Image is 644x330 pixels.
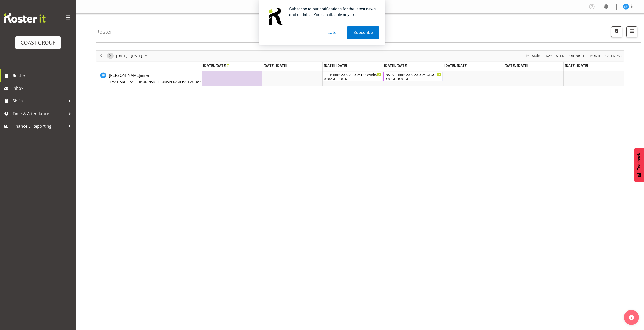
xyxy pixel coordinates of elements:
span: [PERSON_NAME] [109,73,203,84]
div: September 22 - 28, 2025 [114,51,150,61]
button: Next [107,53,114,59]
button: September 2025 [115,53,149,59]
img: help-xxl-2.png [629,315,634,320]
span: [EMAIL_ADDRESS][PERSON_NAME][DOMAIN_NAME] [109,80,183,84]
span: Shifts [13,97,66,105]
span: [DATE], [DATE] [264,63,287,68]
span: Inbox [13,84,73,92]
div: PREP Rock 2000 2025 @ The Workshop [324,72,381,77]
span: [DATE], [DATE] [384,63,407,68]
span: Roster [13,72,73,79]
button: Time Scale [523,53,541,59]
button: Timeline Day [545,53,553,59]
span: ( ) [140,74,149,78]
div: next period [106,51,114,61]
div: 8:30 AM - 1:00 PM [324,77,381,81]
span: Time & Attendance [13,110,66,117]
table: Timeline Week of September 28, 2025 [202,71,624,86]
div: INSTALL Rock 2000 2025 @ [GEOGRAPHIC_DATA] On Site @ TBC [385,72,441,77]
span: RH 9 [141,74,148,78]
div: Timeline Week of September 28, 2025 [96,50,624,86]
button: Feedback - Show survey [634,148,644,182]
button: Timeline Week [555,53,565,59]
div: 8:30 AM - 1:00 PM [385,77,441,81]
span: [DATE] - [DATE] [116,53,143,59]
button: Previous [98,53,105,59]
span: Day [545,53,552,59]
span: Fortnight [567,53,586,59]
div: previous period [97,51,106,61]
img: notification icon [265,6,285,26]
span: [DATE], [DATE] [505,63,528,68]
span: Feedback [637,153,641,170]
span: 021 260 6587 [184,80,203,84]
button: Subscribe [347,26,379,39]
button: Later [321,26,344,39]
span: / [183,80,184,84]
span: [DATE], [DATE] [444,63,467,68]
div: Subscribe to our notifications for the latest news and updates. You can disable anytime. [285,6,379,18]
span: [DATE], [DATE] [565,63,588,68]
a: [PERSON_NAME](RH 9)[EMAIL_ADDRESS][PERSON_NAME][DOMAIN_NAME]/021 260 6587 [109,72,203,84]
td: Sam Preecharujiroj resource [96,71,202,86]
span: calendar [605,53,622,59]
button: Month [605,53,623,59]
span: Month [589,53,602,59]
span: Week [555,53,565,59]
button: Fortnight [567,53,587,59]
span: [DATE], [DATE] [324,63,347,68]
div: Sam Preecharujiroj"s event - PREP Rock 2000 2025 @ The Workshop Begin From Wednesday, September 2... [323,72,382,81]
span: Time Scale [524,53,540,59]
span: [DATE], [DATE] [203,63,229,68]
span: Finance & Reporting [13,122,66,130]
div: Sam Preecharujiroj"s event - INSTALL Rock 2000 2025 @ Spark Arena On Site @ TBC Begin From Thursd... [383,72,443,81]
button: Timeline Month [589,53,603,59]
